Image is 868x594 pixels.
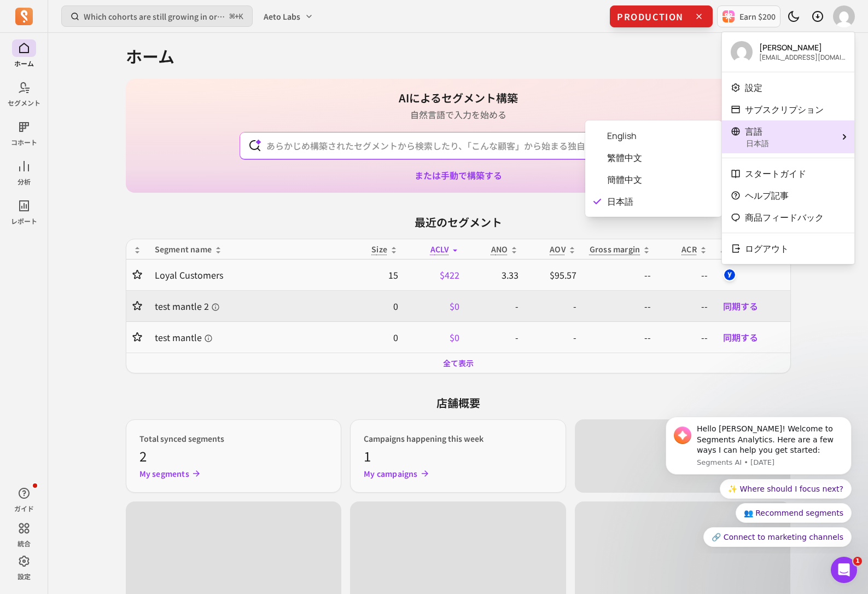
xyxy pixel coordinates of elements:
[354,268,398,281] p: 15
[364,468,552,479] a: My campaigns
[853,557,862,566] span: 1
[14,59,34,68] p: ホーム
[532,299,576,313] p: -
[364,468,418,479] p: My campaigns
[264,11,300,22] span: Aeto Labs
[18,539,31,548] p: 統合
[229,10,235,24] kbd: ⌘
[617,10,684,23] span: PRODUCTION
[739,11,776,22] p: Earn $200
[721,266,738,284] button: yotpo
[532,268,576,281] p: $95.57
[258,132,659,159] input: あらかじめ構築されたセグメントから検索したり、「こんな顧客」から始まる独自のセグメントを作成することもできます。
[590,331,651,344] p: --
[84,11,225,22] p: Which cohorts are still growing in order volume or revenue?
[722,120,854,153] button: 言語日本語
[664,268,708,281] p: --
[155,331,341,344] a: test mantle
[721,244,784,255] div: Auto sync
[831,557,857,583] iframe: Intercom live chat
[364,446,552,466] p: 1
[590,299,651,313] p: --
[681,244,697,255] p: ACR
[155,268,341,281] a: Loyal Customers
[607,129,713,142] span: English
[532,331,576,344] p: -
[550,244,566,255] p: AOV
[12,482,36,515] button: ガイド
[411,331,459,344] p: $0
[257,7,320,26] button: Aeto Labs
[746,138,832,149] p: 日本語
[717,5,780,27] button: Earn $200
[155,331,213,344] span: test mantle
[126,215,791,230] p: 最近のセグメント
[8,99,40,107] p: セグメント
[354,299,398,313] p: 0
[585,120,722,217] div: 言語日本語
[590,268,651,281] p: --
[133,301,142,312] button: Toggle favorite
[411,268,459,281] p: $422
[721,328,760,346] button: 同期する
[239,13,243,21] kbd: K
[126,46,791,66] h1: ホーム
[473,268,519,281] p: 3.33
[723,268,736,281] img: yotpo
[364,433,552,444] p: Campaigns happening this week
[399,90,518,106] h1: AIによるセグメント構築
[133,269,142,280] button: Toggle favorite
[155,299,341,313] a: test mantle 2
[443,357,474,368] a: 全て表示
[411,299,459,313] p: $0
[11,217,37,226] p: レポート
[607,195,713,208] span: 日本語
[575,419,791,493] span: ‌
[399,108,518,121] p: 自然言語で入力を始める
[14,504,34,513] p: ガイド
[721,297,760,315] button: 同期する
[354,331,398,344] p: 0
[230,10,243,22] span: +
[473,331,519,344] p: -
[18,572,31,581] p: 設定
[11,138,37,147] p: コホート
[139,468,328,479] a: My segments
[61,5,253,27] button: Which cohorts are still growing in order volume or revenue?⌘+K
[723,331,758,344] span: 同期する
[590,244,640,255] p: Gross margin
[155,299,220,313] span: test mantle 2
[139,433,328,444] p: Total synced segments
[415,169,502,182] a: または手動で構築する
[607,151,713,164] span: 繁體中文
[126,395,791,411] p: 店舗概要
[139,446,328,466] p: 2
[610,5,713,27] div: Show environment info
[473,299,519,313] p: -
[133,332,142,343] button: Toggle favorite
[783,5,805,27] button: Toggle dark mode
[491,244,508,255] span: ANO
[664,299,708,313] p: --
[692,10,706,23] button: Dismiss for this session
[139,468,189,479] p: My segments
[607,173,713,186] span: 簡體中文
[371,244,387,255] span: Size
[155,268,223,281] span: Loyal Customers
[723,299,758,313] span: 同期する
[649,407,868,553] iframe: Intercom notifications message
[18,177,31,186] p: 分析
[430,244,449,255] span: ACLV
[833,5,855,27] img: avatar
[155,244,341,255] div: Segment name
[664,331,708,344] p: --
